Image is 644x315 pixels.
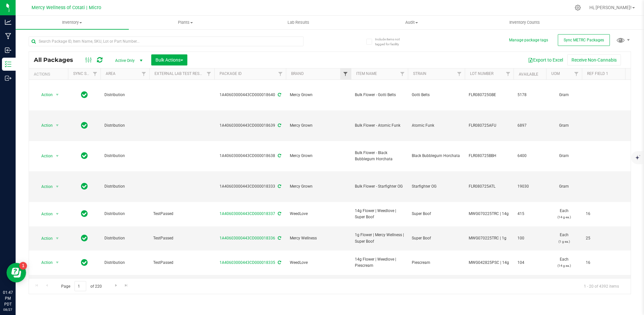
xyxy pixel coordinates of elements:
span: Bulk Flower - Gotti Belts [355,92,404,98]
span: FLR080725AFU [469,122,510,129]
inline-svg: Inventory [5,61,11,67]
span: Mercy Grown [290,92,347,98]
span: select [53,182,61,191]
iframe: Resource center unread badge [19,262,27,270]
span: WeedLove [290,260,347,266]
span: Sync from Compliance System [277,93,281,97]
span: Mercy Wellness [290,235,347,241]
span: Gram [550,122,578,129]
span: Action [35,234,53,243]
a: 1A40603000443CD000018336 [220,236,275,240]
span: MWG070225TRC | 1g [469,235,510,241]
span: Gotti Belts [412,92,461,98]
span: FLR080725GBE [469,92,510,98]
span: Distribution [104,153,145,159]
span: Audit [355,20,468,25]
span: 100 [517,235,542,241]
span: Sync from Compliance System [277,260,281,265]
a: Filter [90,68,101,79]
span: Super Boof [412,235,461,241]
span: 6897 [517,122,542,129]
a: Sync Status [73,71,98,76]
span: Action [35,151,53,161]
span: TestPassed [153,260,210,266]
a: External Lab Test Result [154,71,206,76]
span: 16 [586,260,635,266]
inline-svg: Outbound [5,75,11,81]
p: (14 g ea.) [550,263,578,269]
a: Filter [204,68,214,79]
span: Mercy Grown [290,153,347,159]
a: Filter [340,68,351,79]
span: MWG042825PSC | 14g [469,260,510,266]
button: Sync METRC Packages [558,34,610,46]
a: Filter [275,68,286,79]
span: Action [35,258,53,267]
p: (14 g ea.) [550,214,578,220]
span: Sync from Compliance System [277,211,281,216]
span: Distribution [104,211,145,217]
span: 6400 [517,153,542,159]
a: Available [519,72,538,77]
span: Sync from Compliance System [277,123,281,128]
p: 01:47 PM PDT [3,290,13,307]
a: Package ID [220,71,242,76]
span: MWG070225TRC | 14g [469,211,510,217]
span: select [53,258,61,267]
span: In Sync [81,258,88,267]
span: Action [35,90,53,99]
a: Strain [413,71,426,76]
span: In Sync [81,234,88,243]
a: Item Name [356,71,377,76]
button: Bulk Actions [151,54,187,65]
span: Sync METRC Packages [564,38,604,42]
span: In Sync [81,182,88,191]
span: select [53,121,61,130]
a: Filter [397,68,408,79]
a: Filter [571,68,582,79]
span: select [53,234,61,243]
a: Go to the next page [111,281,121,290]
a: Area [106,71,115,76]
span: Bulk Flower - Atomic Funk [355,122,404,129]
span: Mercy Grown [290,122,347,129]
span: Inventory [16,20,129,25]
span: In Sync [81,209,88,218]
div: 1A40603000443CD000018639 [213,122,287,129]
span: Distribution [104,92,145,98]
span: Include items not tagged for facility [375,37,408,47]
span: In Sync [81,151,88,160]
input: Search Package ID, Item Name, SKU, Lot or Part Number... [29,36,303,46]
button: Manage package tags [509,37,548,43]
span: 1g Flower | Mercy Wellness | Super Boof [355,232,404,244]
span: select [53,90,61,99]
span: TestPassed [153,235,210,241]
span: Inventory Counts [501,20,549,25]
span: WeedLove [290,211,347,217]
span: Hi, [PERSON_NAME]! [589,5,632,10]
button: Receive Non-Cannabis [567,54,621,65]
span: Each [550,232,578,244]
a: Lot Number [470,71,493,76]
span: Each [550,256,578,269]
span: Bulk Actions [155,57,183,63]
span: All Packages [34,56,80,64]
span: TestPassed [153,211,210,217]
span: Plants [129,20,242,25]
div: Manage settings [574,5,582,11]
iframe: Resource center [7,263,26,282]
p: 08/27 [3,307,13,312]
span: Distribution [104,235,145,241]
a: Inventory Counts [468,16,581,29]
a: Filter [454,68,465,79]
span: Bulk Flower - Starfighter OG [355,183,404,190]
inline-svg: Manufacturing [5,33,11,39]
inline-svg: Analytics [5,19,11,25]
span: Distribution [104,260,145,266]
span: Gram [550,183,578,190]
div: 1A40603000443CD000018333 [213,183,287,190]
span: select [53,151,61,161]
span: Gram [550,92,578,98]
span: 14g Flower | Weedlove | Super Boof [355,208,404,220]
